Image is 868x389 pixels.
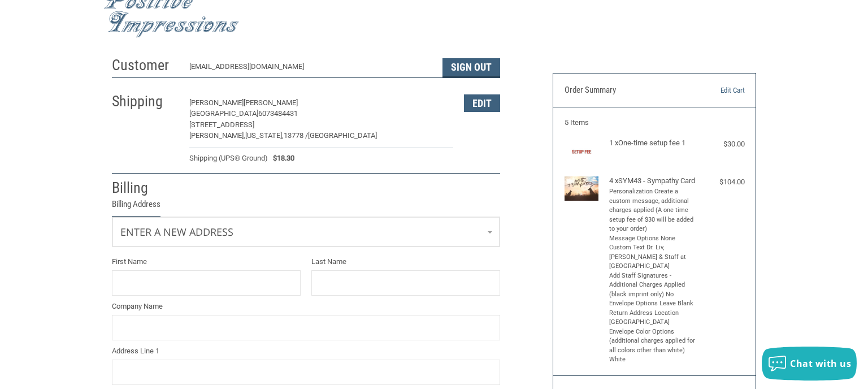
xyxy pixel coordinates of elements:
[609,327,697,365] li: Envelope Color Options (additional charges applied for all colors other than white) White
[112,217,500,247] a: Enter or select a different address
[244,98,298,107] span: [PERSON_NAME]
[308,131,377,140] span: [GEOGRAPHIC_DATA]
[311,256,500,267] label: Last Name
[112,256,301,267] label: First Name
[442,58,500,77] button: Sign Out
[762,347,857,381] button: Chat with us
[112,198,160,217] legend: Billing Address
[112,345,500,357] label: Address Line 1
[609,309,697,327] li: Return Address Location [GEOGRAPHIC_DATA]
[284,131,308,140] span: 13778 /
[112,301,500,312] label: Company Name
[609,139,697,148] h4: 1 x One-time setup fee 1
[268,153,295,164] span: $18.30
[245,131,284,140] span: [US_STATE],
[609,243,697,271] li: Custom Text Dr. Liv, [PERSON_NAME] & Staff at [GEOGRAPHIC_DATA]
[189,153,268,164] span: Shipping (UPS® Ground)
[112,179,178,197] h2: Billing
[258,109,298,118] span: 6073484431
[609,176,697,185] h4: 4 x SYM43 - Sympathy Card
[189,131,245,140] span: [PERSON_NAME],
[790,357,851,370] span: Chat with us
[120,225,233,239] span: Enter a new address
[565,85,687,96] h3: Order Summary
[112,56,178,75] h2: Customer
[189,109,258,118] span: [GEOGRAPHIC_DATA]
[464,94,500,112] button: Edit
[189,120,254,129] span: [STREET_ADDRESS]
[700,139,745,150] div: $30.00
[189,61,432,77] div: [EMAIL_ADDRESS][DOMAIN_NAME]
[189,98,244,107] span: [PERSON_NAME]
[609,187,697,234] li: Personalization Create a custom message, additional charges applied (A one time setup fee of $30 ...
[609,299,697,309] li: Envelope Options Leave Blank
[565,118,745,127] h3: 5 Items
[112,92,178,111] h2: Shipping
[609,271,697,300] li: Add Staff Signatures - Additional Charges Applied (black imprint only) No
[609,234,697,244] li: Message Options None
[687,85,744,96] a: Edit Cart
[700,176,745,188] div: $104.00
